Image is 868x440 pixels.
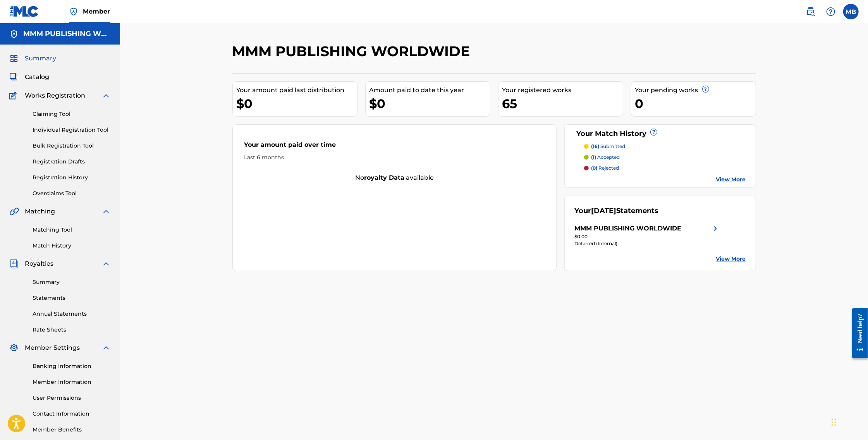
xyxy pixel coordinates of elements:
img: Accounts [9,29,19,39]
a: Claiming Tool [33,110,111,118]
div: No available [233,173,557,182]
div: $0.00 [574,233,720,240]
h5: MMM PUBLISHING WORLDWIDE [23,29,111,38]
img: help [826,7,835,16]
iframe: Resource Center [846,302,868,364]
a: CatalogCatalog [9,72,49,82]
h2: MMM PUBLISHING WORLDWIDE [232,43,474,60]
span: Royalties [25,259,53,268]
a: User Permissions [33,394,111,402]
p: rejected [591,165,619,172]
div: Your amount paid last distribution [237,86,357,95]
img: Works Registration [9,91,19,100]
p: accepted [591,154,620,161]
span: (16) [591,143,599,149]
span: [DATE] [591,206,616,215]
img: search [806,7,815,16]
a: Member Information [33,378,111,386]
a: (16) submitted [584,143,746,150]
a: Matching Tool [33,226,111,234]
a: Bulk Registration Tool [33,142,111,150]
img: expand [101,91,111,100]
img: MLC Logo [9,6,39,17]
span: (0) [591,165,597,171]
div: Your Statements [574,206,658,216]
a: SummarySummary [9,54,56,63]
span: Matching [25,207,55,216]
img: expand [101,207,111,216]
div: MMM PUBLISHING WORLDWIDE [574,224,681,233]
img: Summary [9,54,19,63]
a: (0) rejected [584,165,746,172]
a: Member Benefits [33,426,111,434]
a: MMM PUBLISHING WORLDWIDEright chevron icon$0.00Deferred (Internal) [574,224,720,247]
a: View More [716,255,746,263]
div: $0 [370,95,490,112]
img: Catalog [9,72,19,82]
a: View More [716,175,746,184]
div: Your pending works [635,86,756,95]
img: right chevron icon [711,224,720,233]
span: Member [83,7,110,16]
strong: royalty data [364,174,404,181]
span: Summary [25,54,56,63]
a: Public Search [803,4,818,19]
span: ? [651,129,657,135]
iframe: Chat Widget [829,403,868,440]
a: (1) accepted [584,154,746,161]
span: ? [703,86,709,92]
img: Royalties [9,259,19,268]
div: Deferred (Internal) [574,240,720,247]
a: Match History [33,242,111,250]
a: Annual Statements [33,310,111,318]
div: 65 [502,95,623,112]
div: Your amount paid over time [244,140,545,153]
a: Rate Sheets [33,326,111,334]
div: Drag [832,411,836,434]
div: $0 [237,95,357,112]
img: Matching [9,207,19,216]
div: Help [823,4,839,19]
span: Works Registration [25,91,85,100]
a: Registration History [33,174,111,182]
div: Your Match History [574,129,746,139]
a: Individual Registration Tool [33,126,111,134]
img: Member Settings [9,343,19,352]
img: Top Rightsholder [69,7,78,16]
a: Overclaims Tool [33,189,111,198]
span: (1) [591,154,596,160]
span: Catalog [25,72,49,82]
a: Registration Drafts [33,158,111,166]
span: Member Settings [25,343,80,352]
img: expand [101,259,111,268]
div: Last 6 months [244,153,545,162]
a: Statements [33,294,111,302]
img: expand [101,343,111,352]
a: Contact Information [33,410,111,418]
div: 0 [635,95,756,112]
div: Amount paid to date this year [370,86,490,95]
a: Banking Information [33,362,111,370]
a: Summary [33,278,111,286]
div: Your registered works [502,86,623,95]
p: submitted [591,143,625,150]
div: User Menu [843,4,859,19]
